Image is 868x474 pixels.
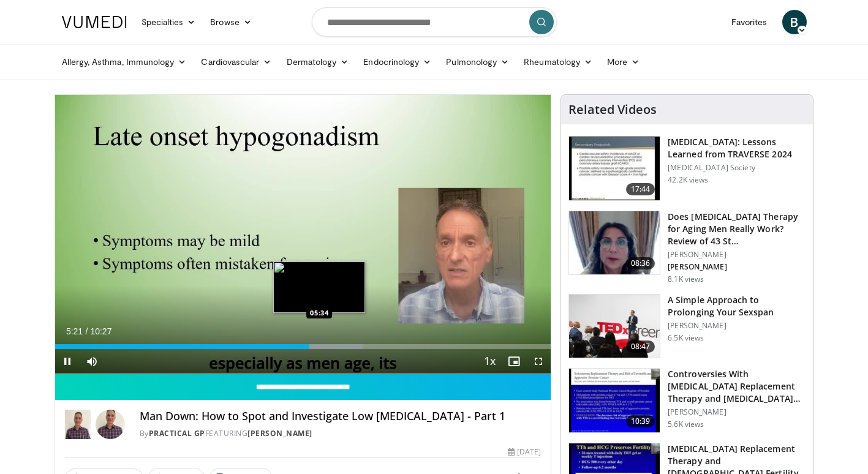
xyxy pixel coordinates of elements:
[569,369,660,432] img: 418933e4-fe1c-4c2e-be56-3ce3ec8efa3b.150x105_q85_crop-smart_upscale.jpg
[668,294,806,318] h3: A Simple Approach to Prolonging Your Sexspan
[569,211,660,275] img: 4d4bce34-7cbb-4531-8d0c-5308a71d9d6c.150x105_q85_crop-smart_upscale.jpg
[140,428,541,439] div: By FEATURING
[668,163,806,173] p: [MEDICAL_DATA] Society
[568,368,806,433] a: 10:39 Controversies With [MEDICAL_DATA] Replacement Therapy and [MEDICAL_DATA] Can… [PERSON_NAME]...
[668,333,704,343] p: 6.5K views
[65,410,91,439] img: Practical GP
[140,410,541,423] h4: Man Down: How to Spot and Investigate Low [MEDICAL_DATA] - Part 1
[668,419,704,429] p: 5.6K views
[439,50,516,74] a: Pulmonology
[55,50,194,74] a: Allergy, Asthma, Immunology
[626,340,655,353] span: 08:47
[724,10,775,34] a: Favorites
[273,261,365,313] img: image.jpeg
[312,7,557,37] input: Search topics, interventions
[279,50,357,74] a: Dermatology
[477,349,502,374] button: Playback Rate
[668,274,704,284] p: 8.1K views
[668,407,806,417] p: [PERSON_NAME]
[600,50,647,74] a: More
[668,368,806,405] h3: Controversies With [MEDICAL_DATA] Replacement Therapy and [MEDICAL_DATA] Can…
[668,211,806,247] h3: Does [MEDICAL_DATA] Therapy for Aging Men Really Work? Review of 43 St…
[502,349,526,374] button: Enable picture-in-picture mode
[569,137,660,200] img: 1317c62a-2f0d-4360-bee0-b1bff80fed3c.150x105_q85_crop-smart_upscale.jpg
[626,183,655,195] span: 17:44
[194,50,279,74] a: Cardiovascular
[626,257,655,269] span: 08:36
[668,175,708,185] p: 42.2K views
[134,10,203,34] a: Specialties
[568,294,806,359] a: 08:47 A Simple Approach to Prolonging Your Sexspan [PERSON_NAME] 6.5K views
[55,349,80,374] button: Pause
[55,95,551,374] video-js: Video Player
[668,321,806,331] p: [PERSON_NAME]
[668,136,806,160] h3: [MEDICAL_DATA]: Lessons Learned from TRAVERSE 2024
[516,50,600,74] a: Rheumatology
[668,250,806,260] p: [PERSON_NAME]
[568,211,806,284] a: 08:36 Does [MEDICAL_DATA] Therapy for Aging Men Really Work? Review of 43 St… [PERSON_NAME] [PERS...
[782,10,807,34] a: B
[55,344,551,349] div: Progress Bar
[508,446,541,457] div: [DATE]
[568,102,657,117] h4: Related Videos
[149,428,205,438] a: Practical GP
[66,326,83,336] span: 5:21
[569,295,660,358] img: c4bd4661-e278-4c34-863c-57c104f39734.150x105_q85_crop-smart_upscale.jpg
[96,410,125,439] img: Avatar
[626,415,655,427] span: 10:39
[247,428,312,438] a: [PERSON_NAME]
[526,349,551,374] button: Fullscreen
[356,50,439,74] a: Endocrinology
[203,10,259,34] a: Browse
[90,326,111,336] span: 10:27
[568,136,806,201] a: 17:44 [MEDICAL_DATA]: Lessons Learned from TRAVERSE 2024 [MEDICAL_DATA] Society 42.2K views
[62,16,127,28] img: VuMedi Logo
[668,262,806,272] p: [PERSON_NAME]
[86,326,88,336] span: /
[80,349,104,374] button: Mute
